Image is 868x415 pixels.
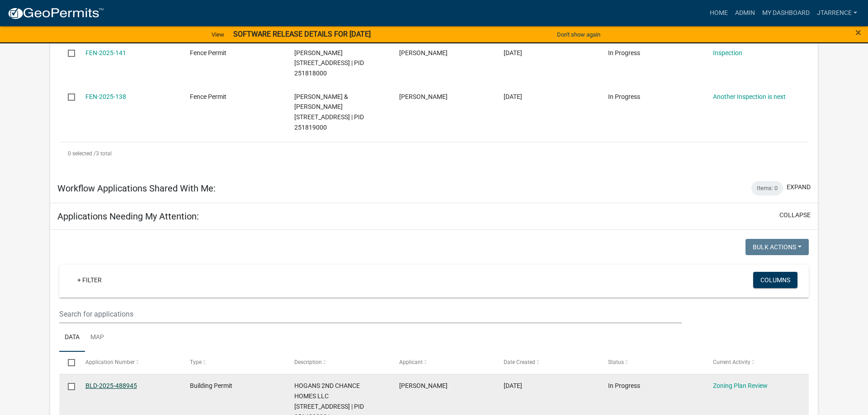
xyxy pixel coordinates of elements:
[713,382,768,389] a: Zoning Plan Review
[608,359,624,365] span: Status
[759,5,813,22] a: My Dashboard
[713,359,750,365] span: Current Activity
[504,49,522,56] span: 05/06/2025
[608,93,640,100] span: In Progress
[855,27,861,38] button: Close
[399,382,448,389] span: Don Hogan
[57,211,199,222] h5: Applications Needing My Attention:
[391,352,495,373] datatable-header-cell: Applicant
[713,93,786,100] a: Another Inspection is next
[608,49,640,56] span: In Progress
[76,352,181,373] datatable-header-cell: Application Number
[294,359,322,365] span: Description
[57,183,216,194] h5: Workflow Applications Shared With Me:
[787,182,811,192] button: expand
[553,27,604,42] button: Don't show again
[399,49,448,56] span: Sally Johnson
[713,49,742,56] a: Inspection
[59,142,809,165] div: 3 total
[704,352,809,373] datatable-header-cell: Current Activity
[504,93,522,100] span: 05/04/2025
[745,239,809,255] button: Bulk Actions
[813,5,861,22] a: jtarrence
[731,5,759,22] a: Admin
[399,93,448,100] span: Craig A. Olson
[855,26,861,39] span: ×
[706,5,731,22] a: Home
[233,30,371,38] strong: SOFTWARE RELEASE DETAILS FOR [DATE]
[85,49,126,56] a: FEN-2025-141
[599,352,704,373] datatable-header-cell: Status
[608,382,640,389] span: In Progress
[190,359,202,365] span: Type
[208,27,228,42] a: View
[85,382,137,389] a: BLD-2025-488945
[399,359,423,365] span: Applicant
[294,93,364,131] span: OLSON, CRAIG & CHERYL 734 SHORE ACRES RD, Houston County | PID 251819000
[286,352,390,373] datatable-header-cell: Description
[190,93,226,100] span: Fence Permit
[85,323,109,352] a: Map
[85,93,126,100] a: FEN-2025-138
[779,210,811,220] button: collapse
[753,272,797,288] button: Columns
[294,49,364,77] span: JOHNSON,SALLY A 730 SHORE ACRES RD, Houston County | PID 251818000
[59,305,682,323] input: Search for applications
[181,352,286,373] datatable-header-cell: Type
[190,382,232,389] span: Building Permit
[504,382,522,389] span: 10/07/2025
[70,272,109,288] a: + Filter
[59,323,85,352] a: Data
[68,150,96,157] span: 0 selected /
[85,359,135,365] span: Application Number
[504,359,535,365] span: Date Created
[751,181,783,196] div: Items: 0
[495,352,599,373] datatable-header-cell: Date Created
[190,49,226,56] span: Fence Permit
[59,352,76,373] datatable-header-cell: Select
